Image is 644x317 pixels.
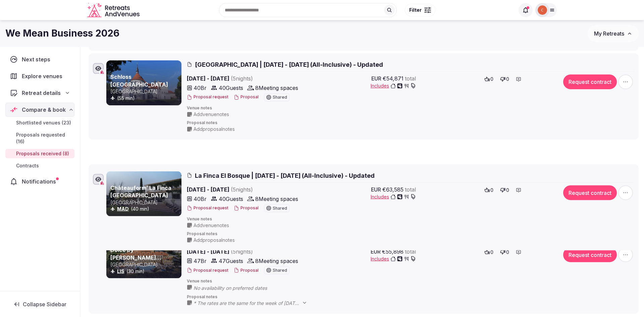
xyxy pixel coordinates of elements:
[405,247,416,255] span: total
[382,247,404,255] span: €55,898
[498,74,511,84] button: 0
[382,185,404,193] span: €63,585
[5,161,74,170] a: Contracts
[195,60,383,69] span: [GEOGRAPHIC_DATA] | [DATE] - [DATE] (All-Inclusive) - Updated
[110,206,180,212] div: (40 min)
[273,95,287,99] span: Shared
[5,52,74,66] a: Next steps
[273,268,287,272] span: Shared
[409,7,422,13] span: Filter
[405,4,435,16] button: Filter
[563,185,617,200] button: Request contract
[87,3,141,18] a: Visit the homepage
[482,247,495,257] button: 0
[219,257,243,265] span: 47 Guests
[117,268,124,274] a: LIS
[563,247,617,262] button: Request contract
[187,267,228,273] button: Proposal request
[110,247,168,268] a: Dolce by [PERSON_NAME] [GEOGRAPHIC_DATA]
[371,193,416,200] button: Includes
[255,257,298,265] span: 8 Meeting spaces
[187,278,634,284] span: Venue notes
[383,74,404,83] span: €54,871
[255,84,298,92] span: 8 Meeting spaces
[371,255,416,262] button: Includes
[110,88,180,95] p: [GEOGRAPHIC_DATA]
[117,206,129,212] a: MAD
[563,74,617,89] button: Request contract
[234,94,259,100] button: Proposal
[22,72,65,80] span: Explore venues
[5,149,74,158] a: Proposals received (8)
[506,187,509,194] span: 0
[234,267,259,273] button: Proposal
[490,187,493,194] span: 0
[588,25,639,42] button: My Retreats
[187,216,634,222] span: Venue notes
[371,185,381,193] span: EUR
[219,195,243,203] span: 40 Guests
[187,205,228,211] button: Proposal request
[16,150,69,157] span: Proposals received (8)
[187,120,634,126] span: Proposal notes
[194,222,229,228] span: Add venue notes
[194,237,235,244] span: Add proposal notes
[5,118,74,127] a: Shortlisted venues (23)
[187,94,228,100] button: Proposal request
[22,55,53,63] span: Next steps
[16,119,71,126] span: Shortlisted venues (23)
[16,162,39,169] span: Contracts
[231,75,253,82] span: ( 5 night s )
[5,174,74,189] a: Notifications
[490,76,493,83] span: 0
[219,84,243,92] span: 40 Guests
[187,105,634,111] span: Venue notes
[187,185,305,193] span: [DATE] - [DATE]
[234,205,259,211] button: Proposal
[5,69,74,83] a: Explore venues
[5,27,119,40] h1: We Mean Business 2026
[22,106,66,114] span: Compare & book
[187,294,634,300] span: Proposal notes
[405,74,416,83] span: total
[255,195,298,203] span: 8 Meeting spaces
[498,247,511,257] button: 0
[16,131,72,145] span: Proposals requested (16)
[23,301,66,308] span: Collapse Sidebar
[231,248,253,255] span: ( 5 night s )
[5,297,74,312] button: Collapse Sidebar
[371,247,381,255] span: EUR
[187,74,305,83] span: [DATE] - [DATE]
[506,249,509,256] span: 0
[110,73,168,88] a: Schloss [GEOGRAPHIC_DATA]
[187,247,305,255] span: [DATE] - [DATE]
[194,111,229,118] span: Add venue notes
[110,95,180,102] div: (55 min)
[194,84,207,92] span: 40 Br
[22,177,59,186] span: Notifications
[405,185,416,193] span: total
[371,83,416,89] button: Includes
[195,171,375,179] span: La Finca El Bosque | [DATE] - [DATE] (All-Inclusive) - Updated
[490,249,493,256] span: 0
[110,261,180,268] p: [GEOGRAPHIC_DATA]
[273,206,287,210] span: Shared
[506,76,509,83] span: 0
[194,126,235,133] span: Add proposal notes
[87,3,141,18] svg: Retreats and Venues company logo
[498,185,511,195] button: 0
[482,74,495,84] button: 0
[482,185,495,195] button: 0
[5,130,74,146] a: Proposals requested (16)
[110,199,180,206] p: [GEOGRAPHIC_DATA]
[194,284,280,291] span: No availability on preferred dates
[594,30,624,37] span: My Retreats
[231,186,253,193] span: ( 5 night s )
[194,257,207,265] span: 47 Br
[371,74,381,83] span: EUR
[194,195,207,203] span: 40 Br
[538,5,547,15] img: Catalina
